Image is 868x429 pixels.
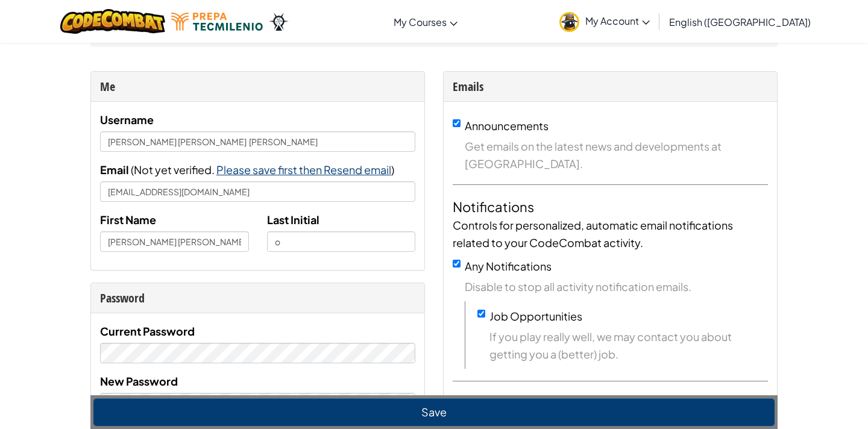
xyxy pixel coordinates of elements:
[100,78,415,95] div: Me
[93,398,775,426] button: Save
[134,163,216,177] span: Not yet verified.
[489,328,768,363] span: If you play really well, we may contact you about getting you a (better) job.
[171,13,263,31] img: Tecmilenio logo
[394,16,447,28] span: My Courses
[391,163,394,177] span: )
[465,137,768,172] span: Get emails on the latest news and developments at [GEOGRAPHIC_DATA].
[489,309,582,323] label: Job Opportunities
[453,78,768,95] div: Emails
[60,9,166,34] img: CodeCombat logo
[100,322,195,340] label: Current Password
[453,393,768,413] h4: Contributor Class Emails
[465,259,552,273] label: Any Notifications
[100,163,129,177] span: Email
[216,163,391,177] span: Please save first then Resend email
[100,289,415,307] div: Password
[129,163,134,177] span: (
[465,278,768,295] span: Disable to stop all activity notification emails.
[267,211,319,228] label: Last Initial
[553,2,656,40] a: My Account
[100,111,154,128] label: Username
[100,211,156,228] label: First Name
[585,14,650,27] span: My Account
[269,13,288,31] img: Ozaria
[663,5,817,38] a: English ([GEOGRAPHIC_DATA])
[453,218,733,249] span: Controls for personalized, automatic email notifications related to your CodeCombat activity.
[388,5,464,38] a: My Courses
[453,197,768,216] h4: Notifications
[669,16,811,28] span: English ([GEOGRAPHIC_DATA])
[100,372,178,390] label: New Password
[559,12,579,32] img: avatar
[465,119,549,133] label: Announcements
